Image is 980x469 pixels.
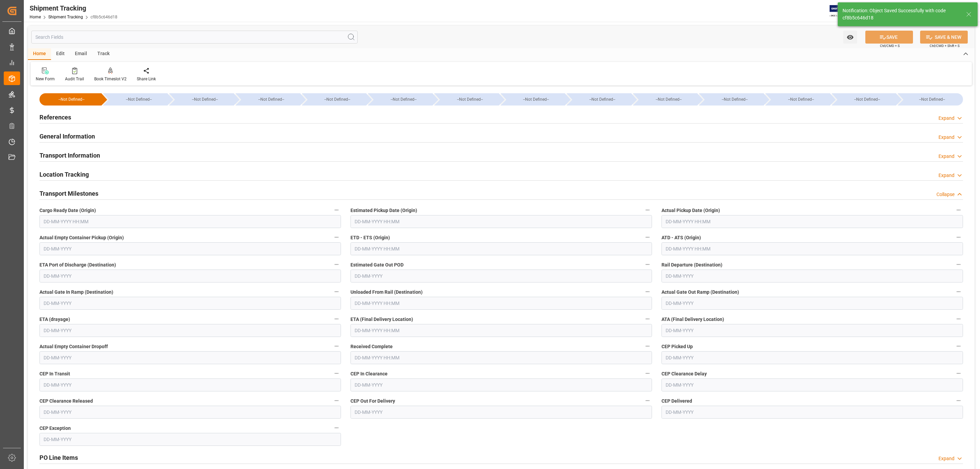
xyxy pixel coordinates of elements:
input: DD-MM-YYYY [661,270,963,282]
button: SAVE & NEW [920,31,968,44]
div: --Not Defined-- [573,93,631,106]
input: DD-MM-YYYY [350,406,652,419]
div: Edit [51,48,70,60]
span: ATA (Final Delivery Location) [661,316,724,323]
div: --Not Defined-- [368,93,432,106]
div: Expand [938,153,954,160]
div: Home [28,48,51,60]
button: Actual Gate In Ramp (Destination) [332,287,341,296]
button: CEP In Transit [332,369,341,378]
button: CEP Out For Delivery [643,396,652,405]
div: --Not Defined-- [242,93,300,106]
input: DD-MM-YYYY [39,351,341,364]
input: DD-MM-YYYY HH:MM [350,351,652,364]
button: CEP In Clearance [643,369,652,378]
button: CEP Delivered [954,396,963,405]
input: DD-MM-YYYY [661,297,963,310]
span: Rail Departure (Destination) [661,261,722,269]
button: CEP Clearance Delay [954,369,963,378]
button: Actual Empty Container Pickup (Origin) [332,233,341,242]
div: --Not Defined-- [838,93,896,106]
button: Actual Pickup Date (Origin) [954,206,963,214]
span: CEP Out For Delivery [350,398,395,405]
div: --Not Defined-- [507,93,565,106]
h2: Transport Milestones [39,189,98,198]
span: CEP In Transit [39,370,70,377]
div: --Not Defined-- [110,93,168,106]
input: DD-MM-YYYY HH:MM [350,297,652,310]
button: Estimated Pickup Date (Origin) [643,206,652,214]
input: DD-MM-YYYY [39,270,341,282]
span: CEP Clearance Released [39,398,93,405]
div: Email [70,48,92,60]
button: ETA (drayage) [332,314,341,323]
input: DD-MM-YYYY [661,351,963,364]
span: CEP Delivered [661,398,692,405]
input: DD-MM-YYYY [350,270,652,282]
h2: References [39,113,71,122]
div: --Not Defined-- [235,93,300,106]
div: --Not Defined-- [706,93,764,106]
input: DD-MM-YYYY [661,324,963,337]
div: --Not Defined-- [46,93,97,106]
button: SAVE [865,31,913,44]
input: DD-MM-YYYY [39,433,341,446]
span: Unloaded From Rail (Destination) [350,289,423,296]
input: DD-MM-YYYY [39,242,341,255]
div: Expand [938,134,954,141]
input: DD-MM-YYYY HH:MM [39,215,341,228]
button: CEP Picked Up [954,342,963,351]
button: ETA Port of Discharge (Destination) [332,260,341,269]
input: Search Fields [31,31,358,44]
span: ETD - ETS (Origin) [350,234,390,241]
span: Ctrl/CMD + Shift + S [930,43,960,48]
div: --Not Defined-- [640,93,698,106]
div: --Not Defined-- [699,93,764,106]
input: DD-MM-YYYY HH:MM [661,215,963,228]
input: DD-MM-YYYY HH:MM [350,242,652,255]
span: Actual Empty Container Pickup (Origin) [39,234,124,241]
button: ETD - ETS (Origin) [643,233,652,242]
button: Actual Empty Container Dropoff [332,342,341,351]
button: ATD - ATS (Origin) [954,233,963,242]
a: Home [30,15,41,19]
input: DD-MM-YYYY [661,406,963,419]
span: CEP Clearance Delay [661,370,707,377]
span: Received Complete [350,343,393,350]
img: Exertis%20JAM%20-%20Email%20Logo.jpg_1722504956.jpg [830,5,853,17]
input: DD-MM-YYYY [39,324,341,337]
input: DD-MM-YYYY HH:MM [350,324,652,337]
div: Expand [938,455,954,462]
span: Cargo Ready Date (Origin) [39,207,96,214]
div: --Not Defined-- [898,93,963,106]
input: DD-MM-YYYY HH:MM [350,215,652,228]
span: Estimated Gate Out POD [350,261,404,269]
button: Received Complete [643,342,652,351]
span: ETA (drayage) [39,316,70,323]
div: --Not Defined-- [904,93,960,106]
h2: Transport Information [39,151,100,160]
button: Actual Gate Out Ramp (Destination) [954,287,963,296]
div: Collapse [936,191,954,198]
span: CEP In Clearance [350,370,388,377]
button: ETA (Final Delivery Location) [643,314,652,323]
span: CEP Picked Up [661,343,693,350]
span: Actual Pickup Date (Origin) [661,207,720,214]
span: Actual Gate In Ramp (Destination) [39,289,113,296]
h2: General Information [39,132,95,141]
input: DD-MM-YYYY [661,378,963,391]
span: Ctrl/CMD + S [880,43,900,48]
button: Estimated Gate Out POD [643,260,652,269]
div: --Not Defined-- [302,93,366,106]
div: Book Timeslot V2 [94,76,127,82]
span: ETA Port of Discharge (Destination) [39,261,116,269]
input: DD-MM-YYYY HH:MM [661,242,963,255]
div: --Not Defined-- [39,93,101,106]
div: --Not Defined-- [434,93,499,106]
span: Estimated Pickup Date (Origin) [350,207,417,214]
div: --Not Defined-- [169,93,234,106]
div: Audit Trail [65,76,84,82]
button: open menu [843,31,857,44]
input: DD-MM-YYYY [39,378,341,391]
div: --Not Defined-- [501,93,565,106]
